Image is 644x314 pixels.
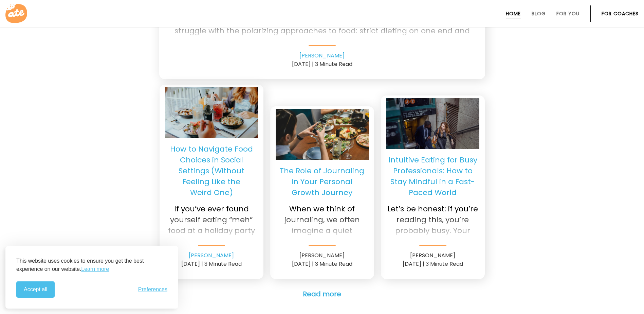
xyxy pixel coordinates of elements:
button: Toggle preferences [138,286,167,293]
div: [DATE] | 3 Minute Read [165,260,258,268]
span: Preferences [138,286,167,293]
a: Social Eating. Image: Pexels - thecactusena ‎ [165,87,258,138]
a: The Role of Journaling in Your Personal Growth Journey When we think of journaling, we often imag... [276,165,369,246]
div: [PERSON_NAME] [276,251,369,260]
p: If you’ve ever found yourself eating “meh” food at a holiday party just because everyone else was... [165,198,258,236]
a: Role of journaling. Image: Pexels - cottonbro studio [276,109,369,160]
a: Blog [532,11,546,16]
a: Home [506,11,521,16]
img: intuitive eating for bust professionals. Image: Pexels - Mizuno K [386,93,479,154]
img: Social Eating. Image: Pexels - thecactusena ‎ [165,87,258,139]
a: Learn more [81,265,109,273]
a: [PERSON_NAME] [299,52,345,60]
a: intuitive eating for bust professionals. Image: Pexels - Mizuno K [386,98,479,149]
p: Let’s be honest: if you’re reading this, you’re probably busy. Your calendar looks like a game of... [386,198,479,236]
div: [DATE] | 3 Minute Read [165,60,480,68]
a: Intuitive Eating for Busy Professionals: How to Stay Mindful in a Fast-Paced World Let’s be hones... [386,155,479,246]
img: Role of journaling. Image: Pexels - cottonbro studio [276,107,369,162]
a: For You [556,11,579,16]
p: This website uses cookies to ensure you get the best experience on our website. [16,257,167,273]
p: The Role of Journaling in Your Personal Growth Journey [276,165,369,198]
p: When we think of journaling, we often imagine a quiet moment at the end of the day, pen in hand, ... [276,198,369,236]
div: [PERSON_NAME] [386,251,479,260]
a: How to Navigate Food Choices in Social Settings (Without Feeling Like the Weird One) If you’ve ev... [165,144,258,246]
button: Accept all cookies [16,281,55,298]
div: [DATE] | 3 Minute Read [276,260,369,268]
a: Read more [303,289,341,299]
a: For Coaches [602,11,639,16]
p: How to Navigate Food Choices in Social Settings (Without Feeling Like the Weird One) [165,144,258,198]
div: [DATE] | 3 Minute Read [386,260,479,268]
a: [PERSON_NAME] [189,251,234,260]
p: Intuitive Eating for Busy Professionals: How to Stay Mindful in a Fast-Paced World [386,155,479,198]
